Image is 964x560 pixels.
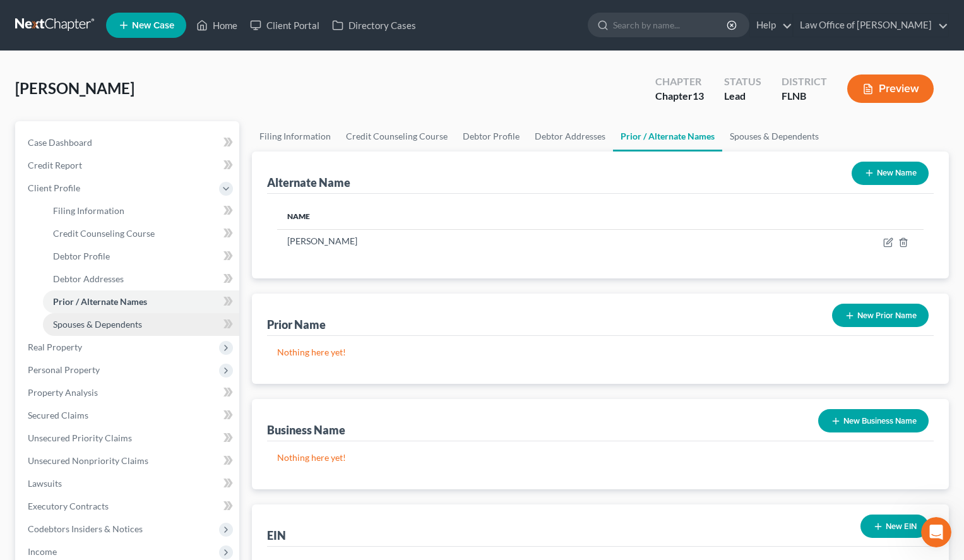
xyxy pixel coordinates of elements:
img: Profile image for Emma [36,7,56,27]
div: District [782,74,827,89]
span: 13 [693,90,704,102]
button: New Prior Name [832,304,929,327]
button: Gif picker [40,413,50,423]
span: Lawsuits [28,478,62,489]
button: Send a message… [217,408,237,429]
span: Executory Contracts [28,501,109,511]
div: Chapter [655,74,704,89]
span: Client Profile [28,182,80,193]
a: Executory Contracts [18,495,239,518]
button: go back [8,5,32,29]
span: Debtor Profile [53,251,110,261]
span: Personal Property [28,364,100,375]
div: Status [724,74,761,89]
span: Credit Counseling Course [53,228,155,239]
div: Lead [724,89,761,104]
a: Credit Report [18,154,239,177]
span: Income [28,546,57,557]
a: Directory Cases [326,14,422,37]
input: Search by name... [613,13,729,37]
span: Unsecured Nonpriority Claims [28,455,148,466]
a: Law Office of [PERSON_NAME] [794,14,948,37]
a: Spouses & Dependents [722,121,826,152]
a: Prior / Alternate Names [43,290,239,313]
b: [DATE], [94,107,131,117]
span: Debtor Addresses [53,273,124,284]
b: [DATE] [31,132,64,142]
span: Filing Information [53,205,124,216]
button: Preview [847,74,934,103]
span: [PERSON_NAME] [15,79,134,97]
a: Lawsuits [18,472,239,495]
th: Name [277,204,692,229]
button: New Business Name [818,409,929,432]
a: Filing Information [43,200,239,222]
a: Property Analysis [18,381,239,404]
a: Filing Information [252,121,338,152]
div: Business Name [267,422,345,438]
a: Home [190,14,244,37]
span: Case Dashboard [28,137,92,148]
iframe: Intercom live chat [921,517,951,547]
textarea: Message… [11,387,242,408]
span: Codebtors Insiders & Notices [28,523,143,534]
div: Alternate Name [267,175,350,190]
div: Close [222,5,244,28]
span: Credit Report [28,160,82,170]
div: Chapter [655,89,704,104]
button: Start recording [80,413,90,423]
span: Secured Claims [28,410,88,420]
div: [PERSON_NAME] • 4h ago [20,259,119,267]
p: Nothing here yet! [277,451,924,464]
b: [DATE] [31,182,64,192]
span: Unsecured Priority Claims [28,432,132,443]
div: Emma says… [10,99,242,285]
a: Spouses & Dependents [43,313,239,336]
div: EIN [267,528,286,543]
button: New Name [852,162,929,185]
a: Unsecured Nonpriority Claims [18,450,239,472]
p: Active [61,16,86,28]
button: New EIN [860,515,929,538]
a: Debtor Addresses [527,121,613,152]
a: Case Dashboard [18,131,239,154]
h1: [PERSON_NAME] [61,6,143,16]
p: Nothing here yet! [277,346,924,359]
a: Secured Claims [18,404,239,427]
button: Emoji picker [20,414,30,424]
div: In observance of the NextChapter team will be out of office on . Our team will be unavailable for... [20,107,197,193]
a: Debtor Profile [455,121,527,152]
div: In observance of[DATE],the NextChapter team will be out of office on[DATE]. Our team will be unav... [10,99,207,257]
a: Prior / Alternate Names [613,121,722,152]
div: We encourage you to use the to answer any questions and we will respond to any unanswered inquiri... [20,200,197,249]
a: Debtor Addresses [43,268,239,290]
a: Debtor Profile [43,245,239,268]
span: Prior / Alternate Names [53,296,147,307]
a: Credit Counseling Course [338,121,455,152]
div: Prior Name [267,317,326,332]
span: Property Analysis [28,387,98,398]
a: Help Center [20,200,170,223]
a: Help [750,14,792,37]
span: New Case [132,21,174,30]
a: Client Portal [244,14,326,37]
a: Unsecured Priority Claims [18,427,239,450]
button: Home [198,5,222,29]
span: Spouses & Dependents [53,319,142,330]
a: Credit Counseling Course [43,222,239,245]
div: FLNB [782,89,827,104]
button: Upload attachment [60,413,70,423]
span: Real Property [28,342,82,352]
td: [PERSON_NAME] [277,229,692,253]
